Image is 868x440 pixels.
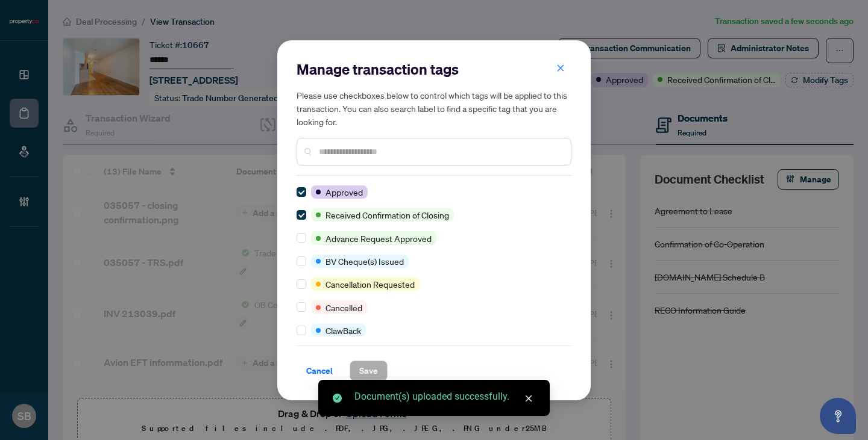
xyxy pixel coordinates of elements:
span: BV Cheque(s) Issued [325,255,404,268]
span: check-circle [333,394,342,403]
span: close [556,64,565,72]
button: Save [350,361,388,381]
span: Approved [325,185,363,199]
h2: Manage transaction tags [297,60,571,79]
span: Received Confirmation of Closing [325,208,449,222]
span: Cancellation Requested [325,277,415,291]
span: Cancel [306,361,333,380]
span: close [524,394,533,403]
button: Open asap [820,398,856,434]
span: ClawBack [325,324,361,337]
span: Advance Request Approved [325,232,432,245]
div: Document(s) uploaded successfully. [354,389,535,404]
span: Cancelled [325,301,362,314]
a: Close [522,392,535,405]
button: Cancel [297,361,342,381]
h5: Please use checkboxes below to control which tags will be applied to this transaction. You can al... [297,88,571,128]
